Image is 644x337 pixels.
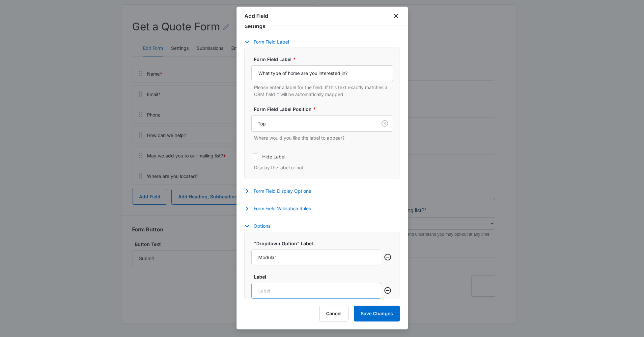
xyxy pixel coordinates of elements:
[254,273,384,280] label: Label
[244,38,295,46] button: Form Field Label
[319,306,349,321] button: Cancel
[382,252,393,262] button: Remove row
[244,12,268,20] h1: Add Field
[251,250,381,265] input: "Dropdown Option" Label
[254,84,393,98] p: Please enter a label for the field. If this text exactly matches a CRM field it will be automatic...
[392,12,400,20] button: close
[130,226,214,246] iframe: reCAPTCHA
[244,222,277,230] button: Options
[382,285,393,296] button: Remove row
[254,56,396,63] label: Form Field Label
[379,118,390,129] button: Clear
[254,134,393,141] p: Where would you like the label to appear?
[244,187,318,195] button: Form Field Display Options
[354,306,400,321] button: Save Changes
[251,65,393,81] input: Form Field Label
[251,283,381,299] input: Label
[244,22,400,30] h3: Settings
[254,106,396,113] label: Form Field Label Position
[254,164,393,171] p: Display the label or not
[4,233,21,238] span: Submit
[244,205,318,213] button: Form Field Validation Rules
[251,153,393,160] label: Hide Label
[254,240,384,247] label: "Dropdown Option" Label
